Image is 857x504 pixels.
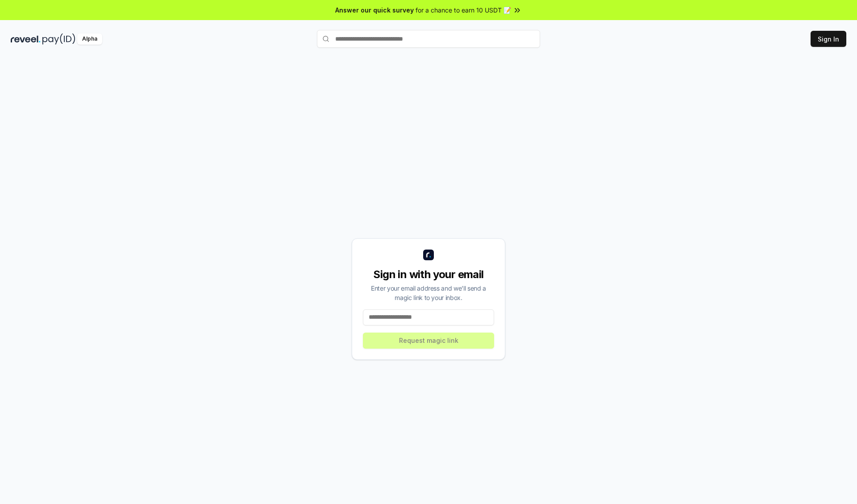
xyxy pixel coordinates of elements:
span: for a chance to earn 10 USDT 📝 [416,5,511,15]
img: logo_small [423,250,434,260]
div: Alpha [77,33,102,45]
span: Answer our quick survey [335,5,414,15]
img: pay_id [42,33,75,45]
div: Enter your email address and we’ll send a magic link to your inbox. [363,283,494,302]
img: reveel_dark [11,33,41,45]
div: Sign in with your email [363,267,494,282]
button: Sign In [811,31,846,47]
